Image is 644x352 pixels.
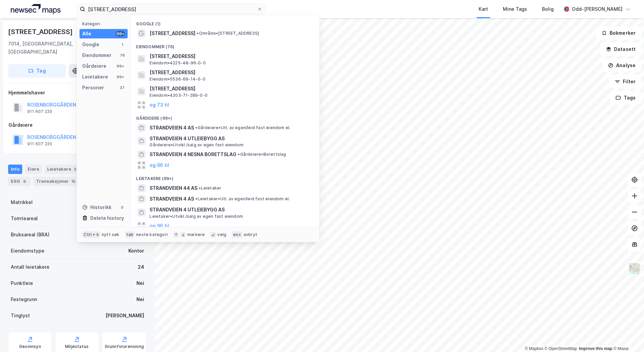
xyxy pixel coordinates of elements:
[82,51,111,59] div: Eiendommer
[609,75,641,88] button: Filter
[199,185,221,191] span: Leietaker
[150,101,169,109] button: og 73 til
[44,165,83,174] div: Leietakere
[197,31,259,36] span: Område • [STREET_ADDRESS]
[136,279,144,287] div: Nei
[150,52,311,60] span: [STREET_ADDRESS]
[244,232,257,237] div: avbryt
[33,177,79,186] div: Transaksjoner
[628,262,641,275] img: Z
[610,320,644,352] iframe: Chat Widget
[120,42,125,47] div: 1
[11,312,30,320] div: Tinglyst
[82,84,104,92] div: Personer
[150,60,205,66] span: Eiendom • 4225-48-96-0-0
[11,279,33,287] div: Punktleie
[150,142,244,148] span: Gårdeiere • Utvikl./salg av egen fast eiendom
[150,214,243,219] span: Leietaker • Utvikl./salg av egen fast eiendom
[131,16,319,28] div: Google (1)
[150,135,311,143] span: STRANDVEIEN 4 UTLEIEBYGG AS
[27,109,52,114] div: 911 607 220
[197,31,199,36] span: •
[217,232,226,237] div: velg
[150,150,236,158] span: STRANDVEIEN 4 NESNA BORETTSLAG
[150,29,195,37] span: [STREET_ADDRESS]
[25,165,42,174] div: Eiere
[82,30,91,38] div: Alle
[150,124,194,132] span: STRANDVEIEN 4 AS
[8,89,147,97] div: Hjemmelshaver
[150,184,197,192] span: STRANDVEIEN 44 AS
[90,214,124,222] div: Delete history
[11,295,37,303] div: Festegrunn
[195,196,197,201] span: •
[138,263,144,271] div: 24
[11,263,50,271] div: Antall leietakere
[116,74,125,80] div: 99+
[27,141,52,147] div: 911 607 220
[105,344,144,349] div: Grunnforurensning
[8,121,147,129] div: Gårdeiere
[150,68,311,77] span: [STREET_ADDRESS]
[572,5,622,13] div: Odd-[PERSON_NAME]
[128,247,144,255] div: Kontor
[82,231,100,238] div: Ctrl + k
[136,232,168,237] div: neste kategori
[150,77,205,82] span: Eiendom • 5536-69-14-0-0
[150,195,194,203] span: STRANDVEIEN 4 AS
[542,5,554,13] div: Bolig
[150,206,311,214] span: STRANDVEIEN 4 UTLEIEBYGG AS
[120,205,125,210] div: 0
[610,91,641,105] button: Tags
[187,232,205,237] div: markere
[525,346,543,351] a: Mapbox
[11,247,44,255] div: Eiendomstype
[82,73,108,81] div: Leietakere
[602,59,641,72] button: Analyse
[105,312,144,320] div: [PERSON_NAME]
[82,203,111,211] div: Historikk
[8,165,22,174] div: Info
[238,152,286,157] span: Gårdeiere • Borettslag
[545,346,577,351] a: OpenStreetMap
[150,222,169,230] button: og 96 til
[503,5,527,13] div: Mine Tags
[102,232,120,237] div: nytt søk
[8,26,74,37] div: [STREET_ADDRESS]
[72,166,80,173] div: 24
[479,5,488,13] div: Kart
[82,21,128,26] div: Kategori
[136,295,144,303] div: Nei
[19,344,41,349] div: Geoinnsyn
[131,39,319,51] div: Eiendommer (76)
[11,231,50,239] div: Bruksareal (BRA)
[116,63,125,69] div: 99+
[579,346,612,351] a: Improve this map
[131,171,319,183] div: Leietakere (99+)
[11,198,33,206] div: Matrikkel
[596,26,641,40] button: Bokmerker
[85,4,257,14] input: Søk på adresse, matrikkel, gårdeiere, leietakere eller personer
[150,93,207,98] span: Eiendom • 4203-71-289-0-0
[8,177,31,186] div: ESG
[610,320,644,352] div: Kontrollprogram for chat
[232,231,242,238] div: esc
[195,196,290,202] span: Leietaker • Utl. av egen/leid fast eiendom el.
[131,110,319,122] div: Gårdeiere (99+)
[21,178,28,185] div: 9
[150,85,311,93] span: [STREET_ADDRESS]
[65,344,89,349] div: Miljøstatus
[238,152,240,157] span: •
[8,40,94,56] div: 7014, [GEOGRAPHIC_DATA], [GEOGRAPHIC_DATA]
[8,64,66,78] button: Tag
[70,178,77,185] div: 15
[125,231,135,238] div: tab
[150,161,169,169] button: og 96 til
[195,125,290,130] span: Gårdeiere • Utl. av egen/leid fast eiendom el.
[11,214,38,223] div: Tomteareal
[120,85,125,90] div: 37
[195,125,197,130] span: •
[82,40,99,49] div: Google
[11,4,61,14] img: logo.a4113a55bc3d86da70a041830d287a7e.svg
[120,53,125,58] div: 76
